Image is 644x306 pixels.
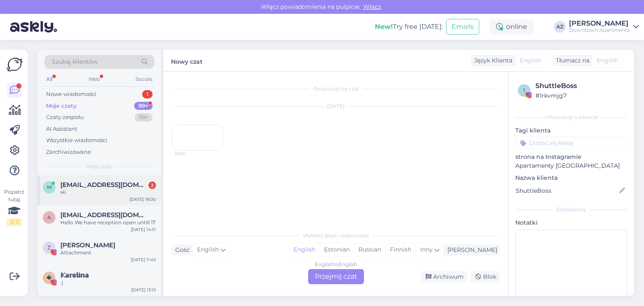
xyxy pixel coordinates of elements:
[597,56,618,65] span: English
[515,153,627,161] p: strona na Instagramie
[7,188,22,226] div: Popatrz tutaj
[175,150,206,157] span: 19:52
[535,81,625,91] div: ShuttleBoss
[47,244,51,251] span: Ż
[569,20,630,27] div: [PERSON_NAME]
[289,244,319,256] div: English
[515,161,627,170] p: Apartamenty [GEOGRAPHIC_DATA]
[87,74,101,85] div: Web
[515,206,627,213] div: Dodatkowy
[444,246,497,254] div: [PERSON_NAME]
[553,56,589,65] div: Tłumacz na
[86,163,113,170] span: Moje czaty
[515,126,627,135] p: Tagi klienta
[535,91,625,100] div: # 1rkvmjg7
[569,20,639,34] a: [PERSON_NAME]Downtown Apartments
[52,57,98,66] span: Szukaj klientów
[130,196,156,202] div: [DATE] 16:00
[46,113,84,122] div: Czaty zespołu
[446,19,479,35] button: Emails
[60,272,89,279] span: 𝕂𝕒𝕣𝕠𝕝𝕚𝕟𝕒
[60,181,148,189] span: mantydutton@gmail.com
[172,103,500,110] div: [DATE]
[315,261,357,268] div: English to English
[375,22,443,32] div: Try free [DATE]:
[172,232,500,239] div: Wybierz język i odpowiedz
[131,257,156,263] div: [DATE] 11:45
[515,114,627,121] div: Informacje o kliencie
[46,90,96,99] div: Nowe wiadomości
[7,57,23,73] img: Askly Logo
[131,287,156,293] div: [DATE] 13:15
[515,174,627,182] p: Nazwa klienta
[47,275,52,281] span: �
[421,271,467,283] div: Archiwum
[60,211,148,219] span: ania.pieczara8@gmail.com
[354,244,385,256] div: Russian
[420,246,433,253] span: Inny
[60,241,115,249] span: Żaneta Dudek
[385,244,415,256] div: Finnish
[471,56,512,65] div: Język Klienta
[319,244,354,256] div: Estonian
[134,102,153,110] div: 99+
[515,218,627,227] p: Notatki
[569,27,630,34] div: Downtown Apartments
[516,186,618,195] input: Dodaj nazwę
[142,90,153,99] div: 1
[60,219,156,226] div: Hello We have reception open untill 17
[171,55,203,66] label: Nowy czat
[46,125,77,133] div: AI Assistant
[148,182,156,189] div: 2
[519,56,541,65] span: English
[47,184,52,190] span: m
[172,85,500,93] div: Rozpoczął się czat
[7,218,22,226] div: 2 / 3
[197,245,219,254] span: English
[60,249,156,257] div: Attachment
[134,74,154,85] div: Socials
[46,148,91,156] div: Zarchiwizowane
[489,19,534,34] div: online
[60,279,156,287] div: :)
[46,136,107,145] div: Wszystkie wiadomości
[172,246,190,254] div: Gość
[375,23,393,31] b: New!
[523,87,525,93] span: 1
[47,214,51,220] span: a
[131,226,156,233] div: [DATE] 14:51
[60,189,156,196] div: Hi
[44,74,54,85] div: All
[46,102,77,110] div: Moje czaty
[135,113,153,122] div: 99+
[361,3,384,10] span: Włącz
[515,137,627,149] input: Dodać etykietę
[308,269,364,284] div: Przejmij czat
[554,21,566,33] div: AZ
[470,271,500,283] div: Blok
